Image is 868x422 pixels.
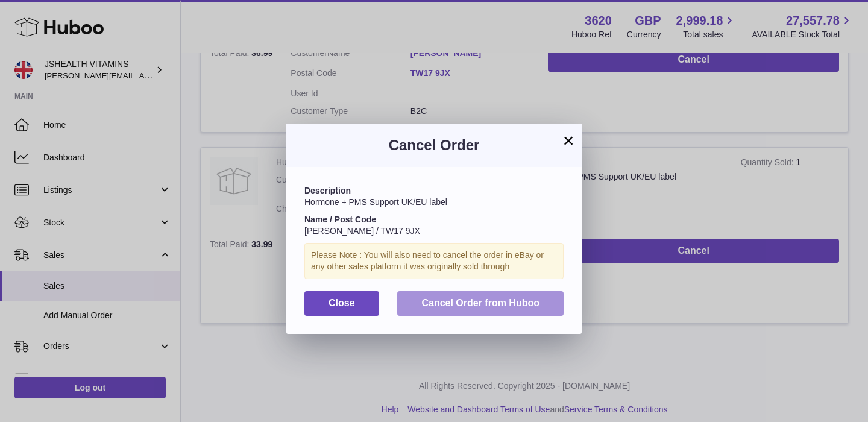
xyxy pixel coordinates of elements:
[304,186,351,195] strong: Description
[304,197,447,207] span: Hormone + PMS Support UK/EU label
[304,226,420,236] span: [PERSON_NAME] / TW17 9JX
[397,291,564,316] button: Cancel Order from Huboo
[304,291,379,316] button: Close
[304,136,564,155] h3: Cancel Order
[561,133,576,148] button: ×
[421,298,539,308] span: Cancel Order from Huboo
[304,215,376,224] strong: Name / Post Code
[329,298,355,308] span: Close
[304,243,564,279] div: Please Note : You will also need to cancel the order in eBay or any other sales platform it was o...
